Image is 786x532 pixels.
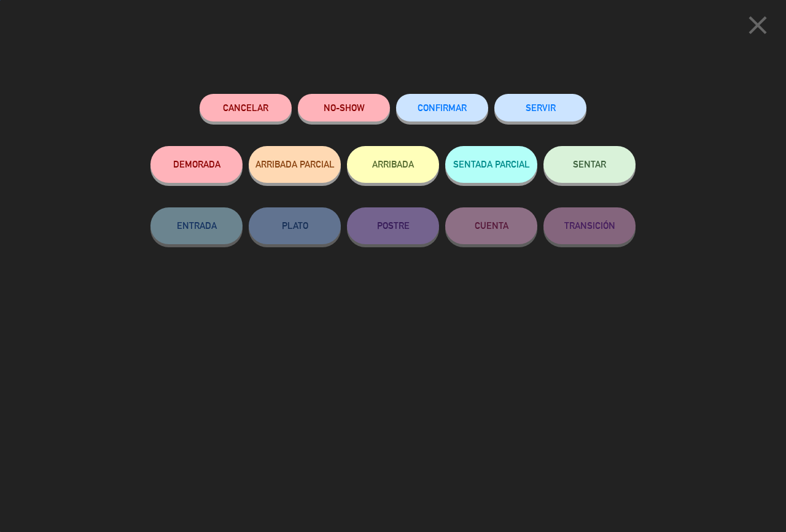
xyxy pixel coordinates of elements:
button: CUENTA [445,207,537,244]
button: ENTRADA [150,207,243,244]
button: ARRIBADA [347,146,439,183]
button: POSTRE [347,207,439,244]
button: TRANSICIÓN [543,207,636,244]
button: SERVIR [494,94,586,121]
span: ARRIBADA PARCIAL [255,159,335,169]
button: DEMORADA [150,146,243,183]
button: Cancelar [200,94,292,121]
button: NO-SHOW [298,94,390,121]
span: SENTAR [573,159,606,169]
span: CONFIRMAR [418,102,467,113]
button: PLATO [249,207,341,244]
button: SENTADA PARCIAL [445,146,537,183]
i: close [742,10,773,40]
